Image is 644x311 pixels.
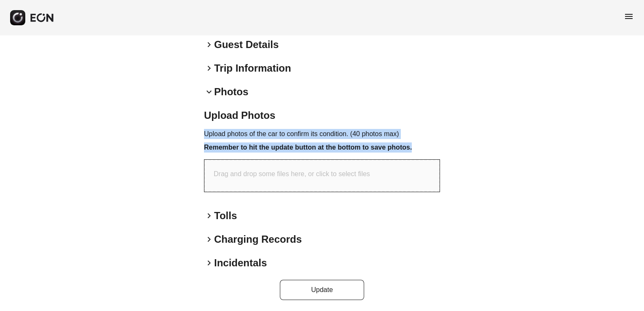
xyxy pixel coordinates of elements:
span: keyboard_arrow_right [204,258,214,268]
span: menu [624,11,634,21]
span: keyboard_arrow_right [204,211,214,221]
p: Upload photos of the car to confirm its condition. (40 photos max) [204,129,440,139]
span: keyboard_arrow_right [204,40,214,50]
h2: Tolls [214,209,237,223]
p: Drag and drop some files here, or click to select files [214,169,370,179]
h2: Photos [214,85,248,99]
h2: Incidentals [214,256,267,270]
span: keyboard_arrow_right [204,234,214,244]
h3: Remember to hit the update button at the bottom to save photos. [204,142,440,153]
span: keyboard_arrow_right [204,63,214,73]
h2: Upload Photos [204,109,440,122]
h2: Guest Details [214,38,279,51]
button: Update [280,280,364,300]
h2: Charging Records [214,233,302,246]
span: keyboard_arrow_down [204,87,214,97]
h2: Trip Information [214,62,291,75]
